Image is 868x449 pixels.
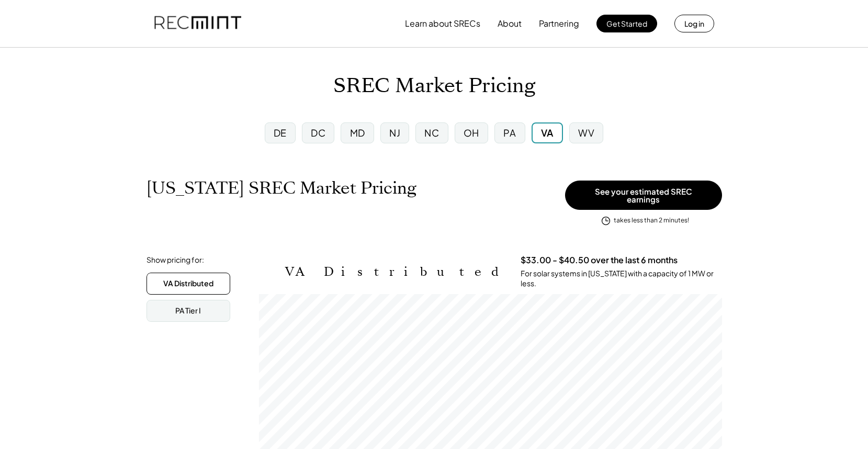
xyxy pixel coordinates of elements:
[333,74,535,98] h1: SREC Market Pricing
[521,268,722,289] div: For solar systems in [US_STATE] with a capacity of 1 MW or less.
[311,126,325,139] div: DC
[274,126,287,139] div: DE
[405,13,480,34] button: Learn about SRECs
[541,126,554,139] div: VA
[503,126,516,139] div: PA
[163,278,213,289] div: VA Distributed
[389,126,400,139] div: NJ
[539,13,579,34] button: Partnering
[350,126,365,139] div: MD
[578,126,594,139] div: WV
[146,255,204,265] div: Show pricing for:
[154,6,241,41] img: recmint-logotype%403x.png
[498,13,522,34] button: About
[285,264,505,279] h2: VA Distributed
[674,15,714,32] button: Log in
[565,181,722,210] button: See your estimated SREC earnings
[146,178,416,198] h1: [US_STATE] SREC Market Pricing
[175,306,201,316] div: PA Tier I
[596,15,657,32] button: Get Started
[614,216,689,225] div: takes less than 2 minutes!
[521,255,678,266] h3: $33.00 - $40.50 over the last 6 months
[424,126,439,139] div: NC
[464,126,479,139] div: OH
